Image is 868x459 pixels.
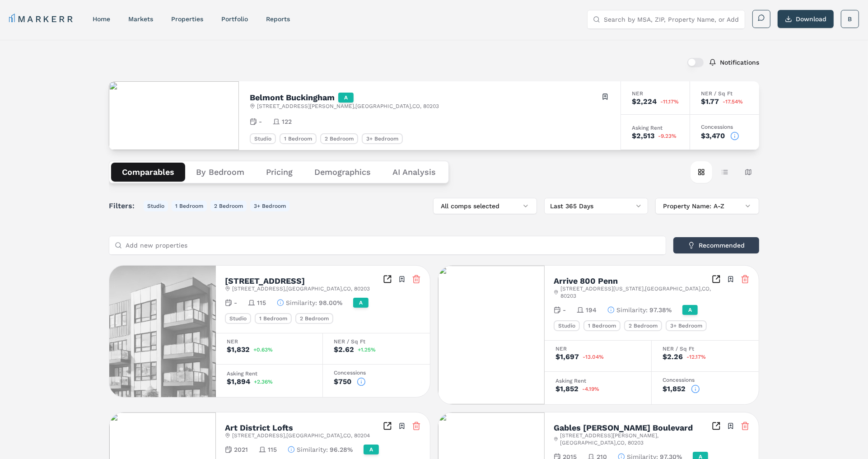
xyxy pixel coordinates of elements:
[841,10,859,28] button: B
[295,313,333,324] div: 2 Bedroom
[560,432,712,446] span: [STREET_ADDRESS][PERSON_NAME] , [GEOGRAPHIC_DATA] , CO , 80203
[848,14,852,23] span: B
[778,10,834,28] button: Download
[227,371,312,376] div: Asking Rent
[663,346,748,351] div: NER / Sq Ft
[259,117,262,126] span: -
[250,133,276,144] div: Studio
[682,305,698,315] div: A
[632,98,657,105] div: $2,224
[319,298,342,307] span: 98.00%
[111,163,185,182] button: Comparables
[663,377,748,383] div: Concessions
[225,277,305,285] h2: [STREET_ADDRESS]
[555,353,579,361] div: $1,697
[701,91,748,96] div: NER / Sq Ft
[383,275,392,284] a: Inspect Comparables
[334,370,419,375] div: Concessions
[686,354,706,360] span: -12.17%
[658,133,677,139] span: -9.23%
[93,15,110,23] a: home
[353,298,369,308] div: A
[334,378,351,385] div: $750
[383,422,392,431] a: Inspect Comparables
[282,117,292,126] span: 122
[720,59,759,66] label: Notifications
[232,432,370,439] span: [STREET_ADDRESS] , [GEOGRAPHIC_DATA] , CO , 80204
[334,339,419,344] div: NER / Sq Ft
[655,198,759,214] button: Property Name: A-Z
[320,133,358,144] div: 2 Bedroom
[109,201,140,211] span: Filters:
[255,313,292,324] div: 1 Bedroom
[255,163,303,182] button: Pricing
[364,445,379,454] div: A
[126,236,660,254] input: Add new properties
[632,132,654,140] div: $2,513
[225,313,251,324] div: Studio
[673,237,759,253] button: Recommended
[286,298,317,307] span: Similarity :
[701,124,748,130] div: Concessions
[257,298,266,307] span: 115
[604,10,739,28] input: Search by MSA, ZIP, Property Name, or Address
[210,201,247,211] button: 2 Bedroom
[554,277,618,285] h2: Arrive 800 Penn
[172,201,207,211] button: 1 Bedroom
[554,320,580,331] div: Studio
[330,445,353,454] span: 96.28%
[555,378,640,384] div: Asking Rent
[701,132,725,140] div: $3,470
[253,347,273,352] span: +0.63%
[624,320,662,331] div: 2 Bedroom
[583,354,604,360] span: -13.04%
[185,163,255,182] button: By Bedroom
[144,201,168,211] button: Studio
[234,298,237,307] span: -
[221,15,248,23] a: Portfolio
[268,445,277,454] span: 115
[666,320,707,331] div: 3+ Bedroom
[583,320,621,331] div: 1 Bedroom
[712,275,721,284] a: Inspect Comparables
[288,445,353,454] button: Similarity:96.28%
[227,378,250,385] div: $1,894
[701,98,719,105] div: $1.77
[277,298,342,307] button: Similarity:98.00%
[254,379,273,384] span: +2.36%
[586,305,597,314] span: 194
[632,91,679,96] div: NER
[234,445,248,454] span: 2021
[663,353,683,361] div: $2.26
[560,285,712,300] span: [STREET_ADDRESS][US_STATE] , [GEOGRAPHIC_DATA] , CO , 80203
[358,347,376,352] span: +1.25%
[227,339,312,344] div: NER
[563,305,566,314] span: -
[280,133,317,144] div: 1 Bedroom
[362,133,403,144] div: 3+ Bedroom
[303,163,382,182] button: Demographics
[297,445,328,454] span: Similarity :
[232,285,370,292] span: [STREET_ADDRESS] , [GEOGRAPHIC_DATA] , CO , 80203
[632,125,679,131] div: Asking Rent
[382,163,447,182] button: AI Analysis
[9,13,75,25] a: MARKERR
[607,305,672,314] button: Similarity:97.38%
[128,15,153,23] a: markets
[554,424,693,432] h2: Gables [PERSON_NAME] Boulevard
[227,346,250,353] div: $1,832
[338,93,354,103] div: A
[334,346,354,353] div: $2.62
[225,424,293,432] h2: Art District Lofts
[555,385,579,393] div: $1,852
[171,15,203,23] a: properties
[266,15,290,23] a: reports
[250,201,289,211] button: 3+ Bedroom
[250,94,335,102] h2: Belmont Buckingham
[257,103,439,110] span: [STREET_ADDRESS][PERSON_NAME] , [GEOGRAPHIC_DATA] , CO , 80203
[723,99,743,104] span: -17.54%
[582,386,599,392] span: -4.19%
[663,385,686,393] div: $1,852
[660,99,679,104] span: -11.17%
[712,422,721,431] a: Inspect Comparables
